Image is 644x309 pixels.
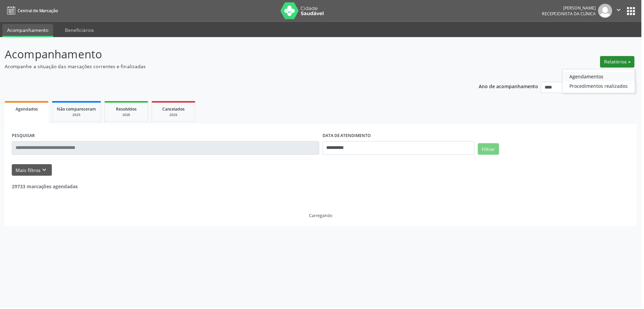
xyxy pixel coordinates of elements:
[615,4,627,18] button: 
[324,131,373,142] label: DATA DE ATENDIMENTO
[480,144,501,155] button: Filtrar
[544,11,598,17] span: Recepcionista da clínica
[544,5,598,11] div: [PERSON_NAME]
[116,107,137,112] span: Resolvidos
[617,6,625,14] i: 
[5,5,58,16] a: Central de Marcação
[564,69,638,94] ul: Relatórios
[18,8,58,14] span: Central de Marcação
[310,214,334,219] div: Carregando
[163,107,186,112] span: Cancelados
[600,4,615,18] img: img
[16,107,38,112] span: Agendados
[481,82,541,91] p: Ano de acompanhamento
[157,113,191,118] div: 2025
[2,24,53,37] a: Acompanhamento
[57,107,96,112] span: Não compareceram
[565,81,637,91] a: Procedimentos realizados
[565,72,637,81] a: Agendamentos
[627,5,639,17] button: apps
[5,46,449,63] p: Acompanhamento
[602,56,637,68] button: Relatórios
[5,63,449,70] p: Acompanhe a situação das marcações correntes e finalizadas
[57,113,96,118] div: 2025
[12,131,35,142] label: PESQUISAR
[110,113,144,118] div: 2025
[12,165,52,177] button: Mais filtroskeyboard_arrow_down
[41,167,48,174] i: keyboard_arrow_down
[12,184,78,190] strong: 29733 marcações agendadas
[61,24,99,36] a: Beneficiários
